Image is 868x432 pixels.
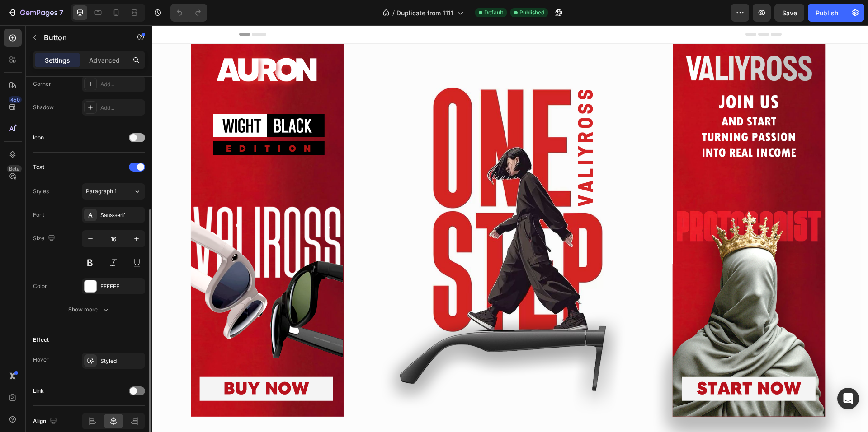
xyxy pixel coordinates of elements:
[33,415,59,427] div: Align
[100,283,143,291] div: FFFFFF
[837,388,859,409] div: Open Intercom Messenger
[33,134,44,142] div: Icon
[33,163,44,171] div: Text
[68,305,110,314] div: Show more
[33,187,49,195] div: Styles
[33,387,44,395] div: Link
[396,8,453,18] span: Duplicate from 1111
[9,96,22,103] div: 450
[7,13,708,413] img: gempages_584388120728830730-10e7d4e5-f41d-40cd-b9c2-10955fa04b45.png
[33,356,49,364] div: Hover
[33,211,44,219] div: Font
[519,9,544,17] span: Published
[44,32,121,43] p: Button
[33,302,145,318] button: Show more
[45,56,70,65] p: Settings
[170,4,207,22] div: Undo/Redo
[33,336,49,344] div: Effect
[100,211,143,219] div: Sans-serif
[86,187,117,195] span: Paragraph 1
[484,9,503,17] span: Default
[82,183,145,200] button: Paragraph 1
[59,7,63,18] p: 7
[808,4,846,22] button: Publish
[152,25,868,432] iframe: Design area
[774,4,804,22] button: Save
[33,80,51,88] div: Corner
[782,9,797,17] span: Save
[816,8,838,18] div: Publish
[100,80,143,88] div: Add...
[4,4,67,22] button: 7
[392,8,395,18] span: /
[89,56,120,65] p: Advanced
[100,104,143,112] div: Add...
[33,103,54,111] div: Shadow
[7,165,22,172] div: Beta
[33,282,47,290] div: Color
[100,357,143,365] div: Styled
[33,232,57,245] div: Size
